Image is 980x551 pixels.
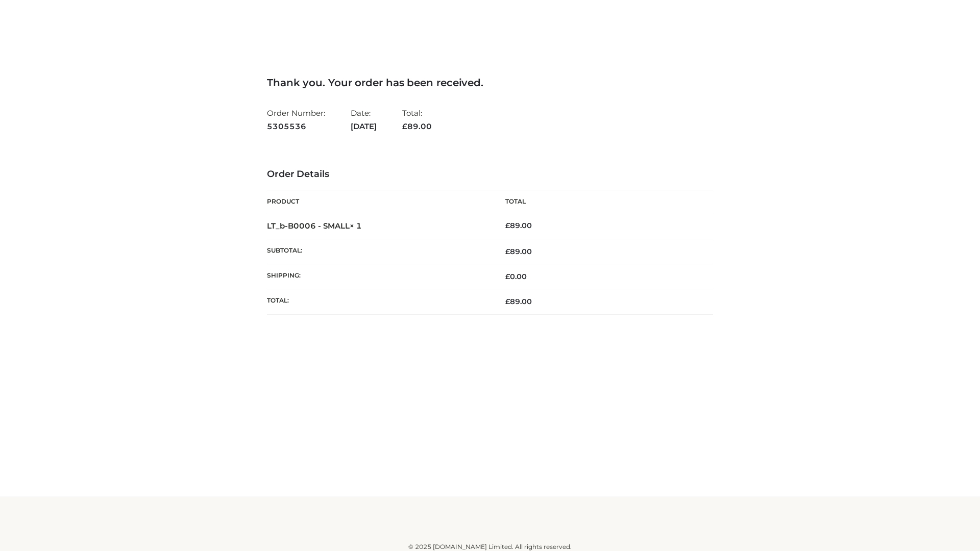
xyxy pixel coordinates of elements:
[267,169,713,180] h3: Order Details
[267,104,325,135] li: Order Number:
[505,247,532,256] span: 89.00
[402,121,407,131] span: £
[490,190,713,213] th: Total
[402,104,432,135] li: Total:
[505,221,532,230] bdi: 89.00
[267,221,362,231] strong: LT_b-B0006 - SMALL
[350,221,362,231] strong: × 1
[267,264,490,289] th: Shipping:
[267,190,490,213] th: Product
[505,272,510,281] span: £
[505,297,510,306] span: £
[505,221,510,230] span: £
[505,297,532,306] span: 89.00
[402,121,432,131] span: 89.00
[267,120,325,133] strong: 5305536
[267,239,490,264] th: Subtotal:
[351,120,377,133] strong: [DATE]
[505,247,510,256] span: £
[267,77,713,89] h3: Thank you. Your order has been received.
[351,104,377,135] li: Date:
[267,289,490,314] th: Total:
[505,272,527,281] bdi: 0.00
